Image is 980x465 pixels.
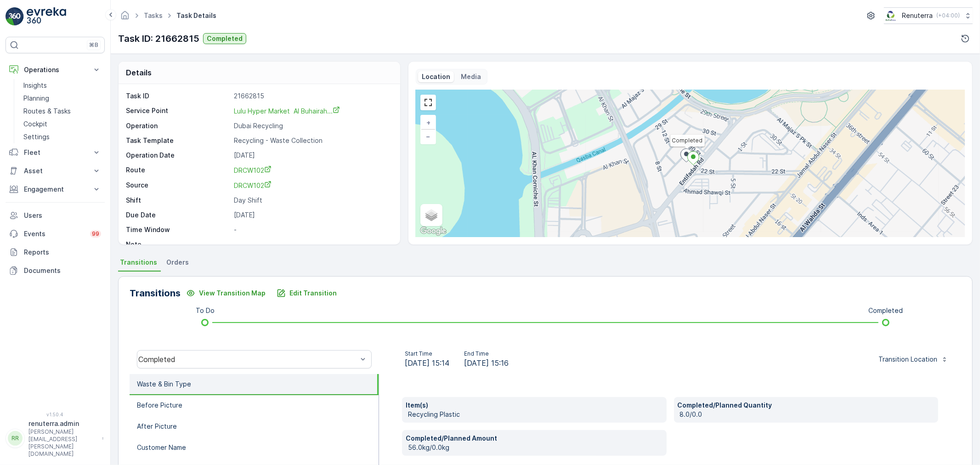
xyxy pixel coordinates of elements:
p: Routes & Tasks [23,107,71,116]
p: Details [126,67,152,78]
span: − [426,132,431,140]
p: ⌘B [89,41,98,49]
span: v 1.50.4 [6,412,105,417]
img: Screenshot_2024-07-26_at_13.33.01.png [884,11,898,21]
p: Edit Transition [289,289,337,298]
p: [DATE] [234,210,391,220]
p: Transitions [130,286,181,300]
span: Transitions [120,258,157,267]
p: Customer Name [137,443,186,452]
p: Location [422,72,450,81]
a: Cockpit [20,118,105,130]
p: Recycling Plastic [408,410,663,419]
span: Orders [166,258,189,267]
p: End Time [464,350,509,357]
p: Day Shift [234,196,391,205]
button: Edit Transition [271,286,342,301]
a: DRCW102 [234,165,391,175]
p: Operation [126,121,230,130]
p: To Do [196,306,215,315]
a: Lulu Hyper Market Al Buhairah... [234,106,340,115]
p: Engagement [24,185,86,194]
p: Time Window [126,225,230,234]
p: Completed/Planned Quantity [678,401,935,410]
p: Renuterra [902,11,933,20]
button: Fleet [6,143,105,162]
a: Events99 [6,225,105,243]
a: Users [6,206,105,225]
p: Waste & Bin Type [137,380,191,389]
p: [DATE] [234,151,391,160]
p: Shift [126,196,230,205]
p: Completed [868,306,903,315]
a: DRCW102 [234,181,391,190]
a: Settings [20,130,105,143]
p: Before Picture [137,401,182,410]
p: Operation Date [126,151,230,160]
p: Operations [24,65,86,74]
p: Source [126,181,230,190]
p: - [234,240,391,249]
a: Homepage [120,14,130,22]
p: Task ID [126,91,230,101]
p: Settings [23,132,50,142]
p: Reports [24,248,101,257]
span: [DATE] 15:16 [464,357,509,369]
p: Cockpit [23,119,47,129]
p: Users [24,211,101,220]
p: View Transition Map [199,289,266,298]
p: Completed/Planned Amount [406,434,663,443]
a: Reports [6,243,105,261]
a: Routes & Tasks [20,105,105,118]
p: Transition Location [878,355,937,364]
p: ( +04:00 ) [936,12,960,19]
p: Task ID: 21662815 [118,32,199,45]
button: View Transition Map [181,286,271,301]
div: Completed [138,355,357,363]
p: 56.0kg/0.0kg [408,443,663,452]
button: Asset [6,162,105,180]
button: Operations [6,61,105,79]
p: Dubai Recycling [234,121,391,130]
button: Engagement [6,180,105,198]
p: 8.0/0.0 [680,410,935,419]
p: 99 [92,230,99,238]
a: Layers [421,205,442,225]
p: Documents [24,266,101,275]
p: Events [24,229,85,238]
a: View Fullscreen [421,96,435,109]
button: RRrenuterra.admin[PERSON_NAME][EMAIL_ADDRESS][PERSON_NAME][DOMAIN_NAME] [6,419,105,458]
p: 21662815 [234,91,391,101]
span: DRCW102 [234,166,272,174]
p: Recycling - Waste Collection [234,136,391,145]
p: Insights [23,81,47,90]
a: Zoom Out [421,130,435,143]
span: [DATE] 15:14 [405,357,449,369]
span: + [426,119,431,126]
p: Service Point [126,106,230,116]
p: Media [461,72,482,81]
a: Tasks [144,11,163,19]
p: [PERSON_NAME][EMAIL_ADDRESS][PERSON_NAME][DOMAIN_NAME] [28,428,97,458]
span: Task Details [175,11,218,20]
span: Lulu Hyper Market Al Buhairah... [234,107,340,115]
p: After Picture [137,422,177,431]
p: Fleet [24,148,86,157]
div: RR [8,431,23,446]
a: Zoom In [421,116,435,130]
img: logo_light-DOdMpM7g.png [27,7,66,26]
a: Documents [6,261,105,280]
button: Completed [203,33,246,44]
a: Insights [20,79,105,92]
p: Item(s) [406,401,663,410]
p: renuterra.admin [28,419,97,428]
p: Route [126,165,230,175]
a: Open this area in Google Maps (opens a new window) [418,225,448,237]
p: Start Time [405,350,449,357]
p: Planning [23,94,49,103]
p: - [234,225,391,234]
p: Completed [207,34,243,43]
p: Note [126,240,230,249]
img: Google [418,225,448,237]
a: Planning [20,92,105,105]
